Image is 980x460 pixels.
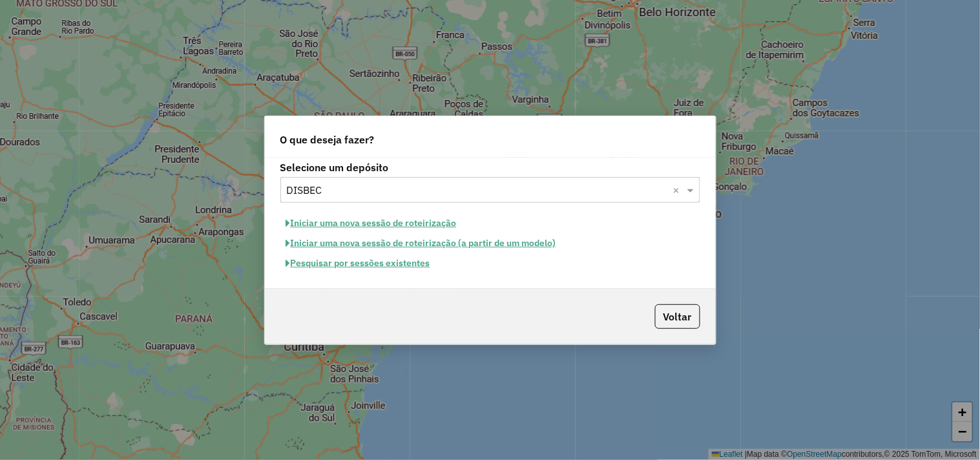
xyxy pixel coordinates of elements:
button: Iniciar uma nova sessão de roteirização (a partir de um modelo) [280,233,562,253]
button: Voltar [655,304,700,329]
span: Clear all [673,182,684,198]
label: Selecione um depósito [280,160,700,175]
span: O que deseja fazer? [280,132,375,147]
button: Pesquisar por sessões existentes [280,253,436,273]
button: Iniciar uma nova sessão de roteirização [280,213,463,233]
